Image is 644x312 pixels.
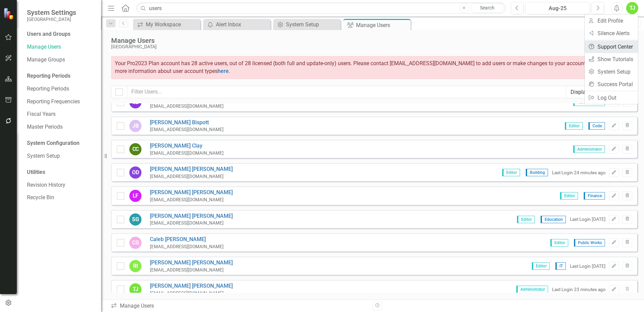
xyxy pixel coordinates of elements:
[275,20,339,29] a: System Setup
[150,259,233,267] a: [PERSON_NAME] [PERSON_NAME]
[585,41,638,53] a: Support Center
[517,216,535,223] span: Editor
[150,173,233,180] div: [EMAIL_ADDRESS][DOMAIN_NAME]
[150,197,233,203] div: [EMAIL_ADDRESS][DOMAIN_NAME]
[27,139,94,147] div: System Configuration
[541,216,566,223] span: Education
[111,44,607,49] div: [GEOGRAPHIC_DATA]
[129,166,141,179] div: OD
[588,122,605,130] span: Code
[127,86,566,98] input: Filter Users...
[27,110,94,118] a: Fiscal Years
[129,260,141,272] div: RI
[129,237,141,249] div: CG
[573,146,605,153] span: Administrator
[471,3,504,13] a: Search
[115,60,618,74] span: Your Pro2023 Plan account has 28 active users, out of 28 licensed (both full and update-only) use...
[565,122,583,130] span: Editor
[135,20,199,29] a: My Workspace
[525,2,590,14] button: Aug-25
[516,286,548,293] span: Administrator
[570,263,606,269] div: Last Login [DATE]
[150,290,233,296] div: [EMAIL_ADDRESS][DOMAIN_NAME]
[560,192,578,200] span: Editor
[27,43,94,51] a: Manage Users
[218,68,229,74] a: here
[146,20,199,29] div: My Workspace
[526,169,548,176] span: Building
[205,20,269,29] a: Alert Inbox
[27,181,94,189] a: Revision History
[27,72,94,80] div: Reporting Periods
[552,286,606,293] div: Last Login 23 minutes ago
[626,2,638,14] button: TJ
[150,150,224,156] div: [EMAIL_ADDRESS][DOMAIN_NAME]
[585,27,638,40] a: Silence Alerts
[585,66,638,78] a: System Setup
[150,165,233,173] a: [PERSON_NAME] [PERSON_NAME]
[3,7,15,19] img: ClearPoint Strategy
[356,21,409,29] div: Manage Users
[502,169,520,176] span: Editor
[585,53,638,66] a: Show Tutorials
[150,220,233,226] div: [EMAIL_ADDRESS][DOMAIN_NAME]
[150,267,233,273] div: [EMAIL_ADDRESS][DOMAIN_NAME]
[570,216,606,223] div: Last Login [DATE]
[129,143,141,155] div: CC
[129,190,141,202] div: LF
[27,56,94,64] a: Manage Groups
[216,20,269,29] div: Alert Inbox
[27,152,94,160] a: System Setup
[571,88,622,96] div: Display All Users
[585,78,638,90] a: Success Portal
[129,283,141,295] div: TJ
[150,142,224,150] a: [PERSON_NAME] Clay
[150,126,224,133] div: [EMAIL_ADDRESS][DOMAIN_NAME]
[550,239,568,246] span: Editor
[27,30,94,38] div: Users and Groups
[584,192,605,200] span: Finance
[585,15,638,27] a: Edit Profile
[150,282,233,290] a: [PERSON_NAME] [PERSON_NAME]
[136,2,506,14] input: Search ClearPoint...
[27,8,76,17] span: System Settings
[150,212,233,220] a: [PERSON_NAME] [PERSON_NAME]
[150,119,224,127] a: [PERSON_NAME] Bispott
[110,302,367,310] div: Manage Users
[27,85,94,93] a: Reporting Periods
[129,120,141,132] div: JB
[129,213,141,226] div: SG
[27,98,94,106] a: Reporting Frequencies
[111,37,607,44] div: Manage Users
[27,168,94,176] div: Utilities
[528,4,587,12] div: Aug-25
[286,20,339,29] div: System Setup
[585,92,638,104] a: Log Out
[150,189,233,197] a: [PERSON_NAME] [PERSON_NAME]
[27,123,94,131] a: Master Periods
[574,239,605,246] span: Public Works
[555,262,566,270] span: IT
[27,17,76,22] small: [GEOGRAPHIC_DATA]
[150,103,233,109] div: [EMAIL_ADDRESS][DOMAIN_NAME]
[552,170,606,176] div: Last Login 24 minutes ago
[532,262,550,270] span: Editor
[150,236,224,243] a: Caleb [PERSON_NAME]
[150,243,224,250] div: [EMAIL_ADDRESS][DOMAIN_NAME]
[27,194,94,202] a: Recycle Bin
